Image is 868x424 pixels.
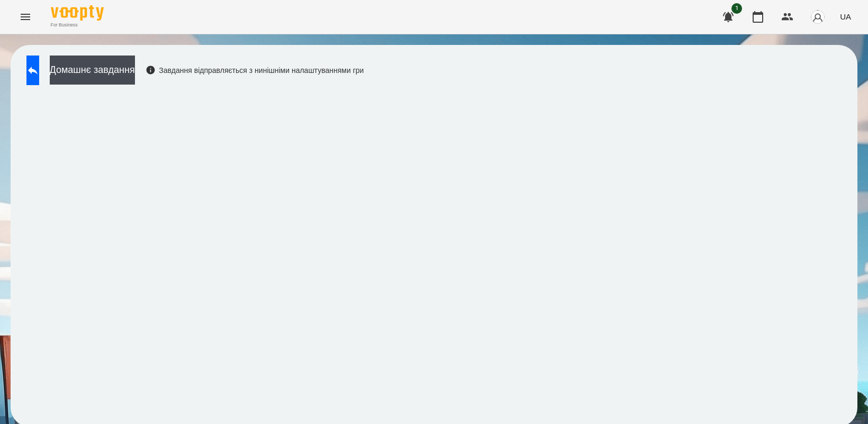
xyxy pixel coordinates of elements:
button: Домашнє завдання [50,56,135,85]
div: Завдання відправляється з нинішніми налаштуваннями гри [146,65,364,76]
button: UA [836,7,855,26]
span: For Business [51,22,104,29]
button: Menu [13,4,38,30]
span: 1 [731,3,742,14]
img: avatar_s.png [810,10,825,24]
img: Voopty Logo [51,5,104,21]
span: UA [840,11,851,22]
